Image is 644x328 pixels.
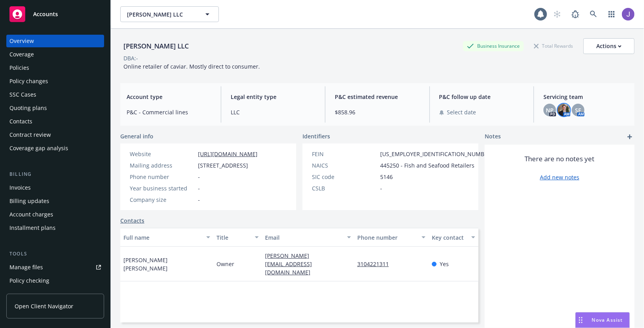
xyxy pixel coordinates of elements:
[120,41,192,51] div: [PERSON_NAME] LLC
[354,228,429,247] button: Phone number
[6,181,104,194] a: Invoices
[6,3,104,25] a: Accounts
[380,173,393,181] span: 5146
[312,184,377,192] div: CSLB
[127,93,211,101] span: Account type
[6,195,104,207] a: Billing updates
[15,302,73,310] span: Open Client Navigator
[6,115,104,128] a: Contacts
[198,161,248,170] span: [STREET_ADDRESS]
[549,6,565,22] a: Start snowing
[9,88,36,101] div: SSC Cases
[6,48,104,61] a: Coverage
[567,6,583,22] a: Report a Bug
[6,88,104,101] a: SSC Cases
[127,108,211,116] span: P&C - Commercial lines
[120,6,219,22] button: [PERSON_NAME] LLC
[530,41,577,51] div: Total Rewards
[485,132,501,142] span: Notes
[9,75,48,88] div: Policy changes
[231,108,315,116] span: LLC
[380,184,382,192] span: -
[9,102,47,114] div: Quoting plans
[312,161,377,170] div: NAICS
[130,196,195,204] div: Company size
[9,274,49,287] div: Policy checking
[592,317,623,323] span: Nova Assist
[198,150,258,158] a: [URL][DOMAIN_NAME]
[6,75,104,88] a: Policy changes
[380,161,474,170] span: 445250 - Fish and Seafood Retailers
[120,216,144,225] a: Contacts
[9,35,34,47] div: Overview
[198,173,200,181] span: -
[604,6,620,22] a: Switch app
[9,195,49,207] div: Billing updates
[575,106,581,114] span: SF
[262,228,354,247] button: Email
[9,61,29,74] div: Policies
[463,41,524,51] div: Business Insurance
[335,93,420,101] span: P&C estimated revenue
[120,228,213,247] button: Full name
[6,170,104,178] div: Billing
[540,173,579,181] a: Add new notes
[123,54,138,62] div: DBA: -
[123,256,210,272] span: [PERSON_NAME] [PERSON_NAME]
[357,260,395,268] a: 3104221311
[312,150,377,158] div: FEIN
[130,184,195,192] div: Year business started
[6,35,104,47] a: Overview
[123,233,202,242] div: Full name
[9,129,51,141] div: Contract review
[586,6,601,22] a: Search
[6,261,104,274] a: Manage files
[440,260,449,268] span: Yes
[9,208,53,221] div: Account charges
[432,233,467,242] div: Key contact
[9,142,68,155] div: Coverage gap analysis
[625,132,635,142] a: add
[439,93,524,101] span: P&C follow up date
[130,173,195,181] div: Phone number
[217,260,234,268] span: Owner
[213,228,262,247] button: Title
[302,132,330,140] span: Identifiers
[596,39,622,54] div: Actions
[198,184,200,192] span: -
[357,233,417,242] div: Phone number
[429,228,478,247] button: Key contact
[6,61,104,74] a: Policies
[130,150,195,158] div: Website
[546,106,554,114] span: NP
[6,222,104,234] a: Installment plans
[9,222,56,234] div: Installment plans
[558,104,570,116] img: photo
[6,102,104,114] a: Quoting plans
[9,261,43,274] div: Manage files
[583,38,635,54] button: Actions
[33,11,58,17] span: Accounts
[6,129,104,141] a: Contract review
[217,233,250,242] div: Title
[6,208,104,221] a: Account charges
[123,63,260,70] span: Online retailer of caviar. Mostly direct to consumer.
[231,93,315,101] span: Legal entity type
[265,252,317,276] a: [PERSON_NAME][EMAIL_ADDRESS][DOMAIN_NAME]
[9,181,31,194] div: Invoices
[6,274,104,287] a: Policy checking
[9,48,34,61] div: Coverage
[312,173,377,181] div: SIC code
[120,132,153,140] span: General info
[622,8,635,20] img: photo
[198,196,200,204] span: -
[127,10,195,19] span: [PERSON_NAME] LLC
[265,233,342,242] div: Email
[6,142,104,155] a: Coverage gap analysis
[576,313,586,328] div: Drag to move
[130,161,195,170] div: Mailing address
[9,115,32,128] div: Contacts
[543,93,628,101] span: Servicing team
[525,154,595,164] span: There are no notes yet
[447,108,476,116] span: Select date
